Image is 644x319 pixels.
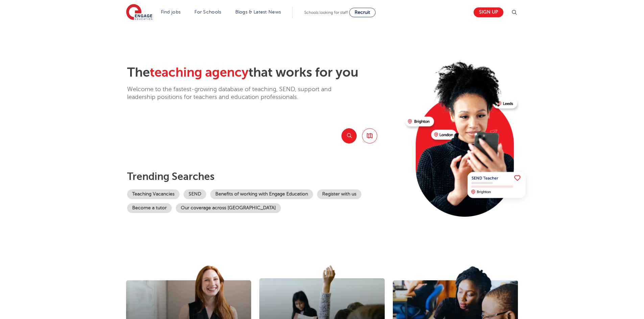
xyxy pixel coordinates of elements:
[341,128,357,143] button: Search
[150,65,248,80] span: teaching agency
[210,189,313,199] a: Benefits of working with Engage Education
[161,9,181,15] a: Find jobs
[474,7,503,17] a: Sign up
[127,203,172,213] a: Become a tutor
[304,10,348,15] span: Schools looking for staff
[127,189,180,199] a: Teaching Vacancies
[184,189,206,199] a: SEND
[127,65,400,80] h2: The that works for you
[127,85,350,101] p: Welcome to the fastest-growing database of teaching, SEND, support and leadership positions for t...
[194,9,221,15] a: For Schools
[127,170,400,183] p: Trending searches
[235,9,281,15] a: Blogs & Latest News
[317,189,361,199] a: Register with us
[176,203,281,213] a: Our coverage across [GEOGRAPHIC_DATA]
[355,10,370,15] span: Recruit
[349,8,376,17] a: Recruit
[126,4,152,21] img: Engage Education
